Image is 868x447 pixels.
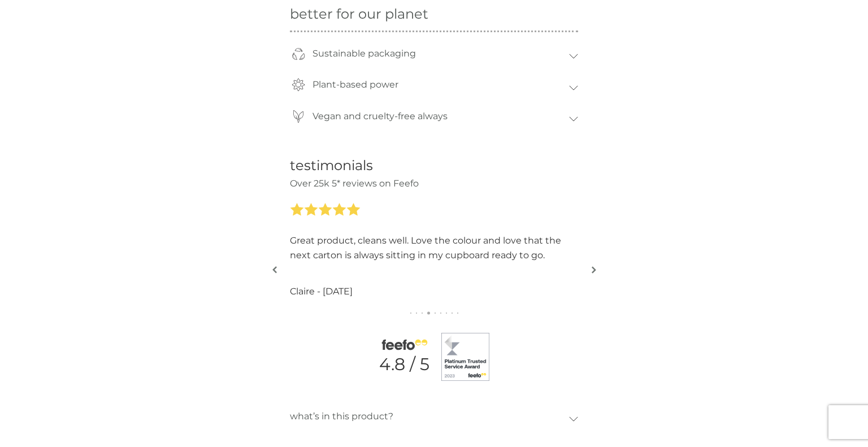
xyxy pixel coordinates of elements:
p: Plant-based power [307,72,404,98]
img: smol-sunflower.svg [292,78,305,92]
h2: better for our planet [290,6,578,23]
img: feefo badge [441,333,489,381]
p: Vegan and cruelty-free always [307,103,453,129]
p: what’s in this product? [290,403,393,429]
p: Sustainable packaging [307,41,422,67]
p: 4.8 / 5 [379,354,429,375]
p: Great product, cleans well. Love the colour and love that the next carton is always sitting in my... [290,233,578,262]
p: Claire - [DATE] [290,284,353,299]
img: right-arrow.svg [592,266,596,274]
img: smol-leaves-recycle.svg [292,47,305,60]
h2: testimonials [290,158,578,174]
img: smol-2-leaves.svg [292,110,305,123]
p: Over 25k 5* reviews on Feefo [290,176,578,191]
img: feefo logo [379,339,430,350]
img: left-arrow.svg [272,266,277,274]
